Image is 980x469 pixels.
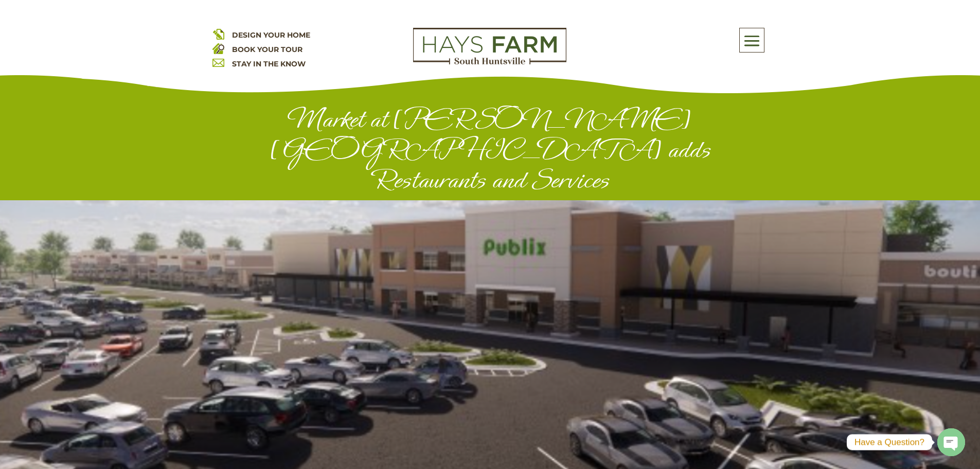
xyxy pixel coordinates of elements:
[232,45,302,54] a: BOOK YOUR TOUR
[413,58,566,67] a: hays farm homes huntsville development
[413,28,566,65] img: Logo
[212,104,768,200] h1: Market at [PERSON_NAME][GEOGRAPHIC_DATA] adds Restaurants and Services
[232,59,306,68] a: STAY IN THE KNOW
[212,42,224,54] img: book your home tour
